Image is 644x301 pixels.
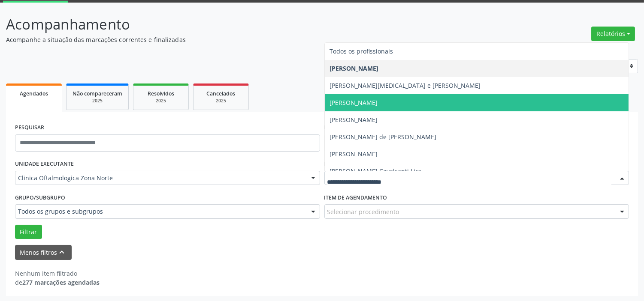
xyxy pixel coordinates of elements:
[327,207,399,216] span: Selecionar procedimento
[330,47,393,55] span: Todos os profissionais
[207,90,236,97] span: Cancelados
[330,116,378,124] span: [PERSON_NAME]
[139,98,182,104] div: 2025
[15,121,44,134] label: PESQUISAR
[6,14,448,35] p: Acompanhamento
[22,278,100,286] strong: 277 marcações agendadas
[330,150,378,158] span: [PERSON_NAME]
[15,278,100,287] div: de
[18,207,302,216] span: Todos os grupos e subgrupos
[324,191,387,204] label: Item de agendamento
[15,191,65,204] label: Grupo/Subgrupo
[15,158,74,171] label: UNIDADE EXECUTANTE
[330,98,378,107] span: [PERSON_NAME]
[330,133,437,141] span: [PERSON_NAME] de [PERSON_NAME]
[6,35,448,44] p: Acompanhe a situação das marcações correntes e finalizadas
[15,245,72,260] button: Menos filtroskeyboard_arrow_up
[73,98,122,104] div: 2025
[591,27,635,41] button: Relatórios
[200,98,242,104] div: 2025
[148,90,174,97] span: Resolvidos
[15,225,42,239] button: Filtrar
[18,174,302,182] span: Clinica Oftalmologica Zona Norte
[57,247,67,257] i: keyboard_arrow_up
[73,90,122,97] span: Não compareceram
[20,90,48,97] span: Agendados
[15,269,100,278] div: Nenhum item filtrado
[330,167,422,175] span: [PERSON_NAME] Cavalcanti Lira
[330,64,379,72] span: [PERSON_NAME]
[330,81,481,89] span: [PERSON_NAME][MEDICAL_DATA] e [PERSON_NAME]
